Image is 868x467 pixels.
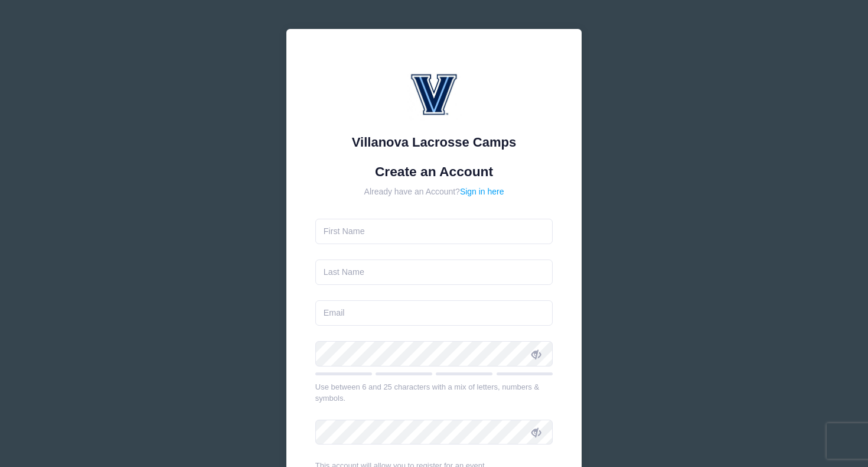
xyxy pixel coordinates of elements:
[315,164,553,180] h1: Create an Account
[399,58,469,129] img: Villanova Lacrosse Camps
[460,187,504,196] a: Sign in here
[315,219,553,244] input: First Name
[315,381,553,404] div: Use between 6 and 25 characters with a mix of letters, numbers & symbols.
[315,132,553,152] div: Villanova Lacrosse Camps
[315,260,553,285] input: Last Name
[315,186,553,198] div: Already have an Account?
[315,300,553,326] input: Email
